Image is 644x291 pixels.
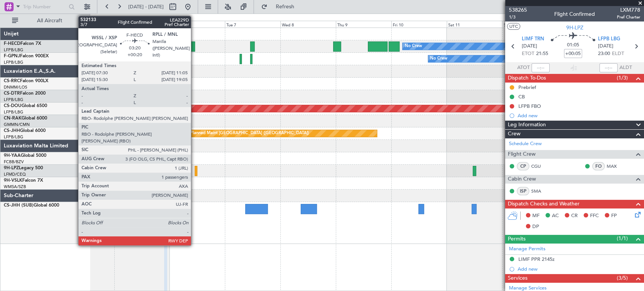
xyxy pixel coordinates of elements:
[532,63,550,72] input: --:--
[509,6,527,14] span: 538265
[531,188,548,195] a: SMA
[566,24,583,32] span: 9H-LPZ
[567,41,579,49] span: 01:05
[590,212,599,220] span: FFC
[4,116,47,121] a: CN-RAKGlobal 6000
[23,1,66,12] input: Trip Number
[502,21,558,28] div: Sun 12
[554,10,595,18] div: Flight Confirmed
[619,64,632,72] span: ALDT
[617,14,640,20] span: Pref Charter
[508,200,579,208] span: Dispatch Checks and Weather
[4,41,41,46] a: F-HECDFalcon 7X
[4,41,20,46] span: F-HECD
[4,116,22,121] span: CN-RAK
[8,15,82,27] button: All Aircraft
[447,21,502,28] div: Sat 11
[532,223,539,231] span: DP
[508,175,536,184] span: Cabin Crew
[91,15,104,21] div: [DATE]
[20,18,80,23] span: All Aircraft
[598,35,620,43] span: LFPB LBG
[4,166,19,170] span: 9H-LPZ
[4,203,34,208] span: CS-JHH (SUB)
[4,172,26,177] a: LFMD/CEQ
[508,121,546,129] span: Leg Information
[518,112,640,119] div: Add new
[509,140,542,148] a: Schedule Crew
[4,54,49,58] a: F-GPNJFalcon 900EX
[571,212,578,220] span: CR
[225,21,280,28] div: Tue 7
[508,274,527,283] span: Services
[522,43,537,50] span: [DATE]
[509,245,546,253] a: Manage Permits
[518,266,640,272] div: Add new
[509,14,527,20] span: 1/3
[518,93,525,100] div: CB
[4,104,47,108] a: CS-DOUGlobal 6500
[617,234,628,242] span: (1/1)
[4,153,46,158] a: 9H-YAAGlobal 5000
[404,41,422,52] div: No Crew
[522,35,544,43] span: LIMF TRN
[531,163,548,170] a: CGU
[4,153,21,158] span: 9H-YAA
[4,122,30,127] a: GMMN/CMN
[507,23,520,30] button: UTC
[169,21,225,28] div: Mon 6
[617,74,628,82] span: (1/3)
[430,53,447,64] div: No Crew
[4,54,20,58] span: F-GPNJ
[128,3,164,10] span: [DATE] - [DATE]
[190,128,309,139] div: Planned Maint [GEOGRAPHIC_DATA] ([GEOGRAPHIC_DATA])
[508,130,521,138] span: Crew
[4,91,20,96] span: CS-DTR
[598,50,610,58] span: 23:00
[280,21,336,28] div: Wed 8
[391,21,447,28] div: Fri 10
[517,187,529,195] div: ISP
[4,134,23,140] a: LFPB/LBG
[617,274,628,282] span: (3/5)
[508,74,546,83] span: Dispatch To-Dos
[518,256,555,262] div: LIMF PPR 2145z
[508,150,536,159] span: Flight Crew
[552,212,559,220] span: AC
[4,84,27,90] a: DNMM/LOS
[4,79,20,83] span: CS-RRC
[536,50,548,58] span: 21:55
[4,129,20,133] span: CS-JHH
[4,79,48,83] a: CS-RRCFalcon 900LX
[612,50,624,58] span: ELDT
[607,163,624,170] a: MAX
[532,212,539,220] span: MF
[4,159,24,165] a: FCBB/BZV
[598,43,613,50] span: [DATE]
[4,184,26,190] a: WMSA/SZB
[4,104,22,108] span: CS-DOU
[258,1,303,13] button: Refresh
[518,84,536,90] div: Prebrief
[517,162,529,170] div: CP
[114,21,170,28] div: Sun 5
[4,109,23,115] a: LFPB/LBG
[336,21,391,28] div: Thu 9
[4,203,59,208] a: CS-JHH (SUB)Global 6000
[4,129,46,133] a: CS-JHHGlobal 6000
[4,47,23,53] a: LFPB/LBG
[518,103,541,109] div: LFPB FBO
[4,60,23,65] a: LFPB/LBG
[508,235,526,244] span: Permits
[269,4,301,9] span: Refresh
[592,162,605,170] div: FO
[4,91,46,96] a: CS-DTRFalcon 2000
[4,178,43,183] a: 9H-VSLKFalcon 7X
[611,212,617,220] span: FP
[4,166,43,170] a: 9H-LPZLegacy 500
[617,6,640,14] span: LXM778
[517,64,530,72] span: ATOT
[4,97,23,103] a: LFPB/LBG
[522,50,534,58] span: ETOT
[4,178,22,183] span: 9H-VSLK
